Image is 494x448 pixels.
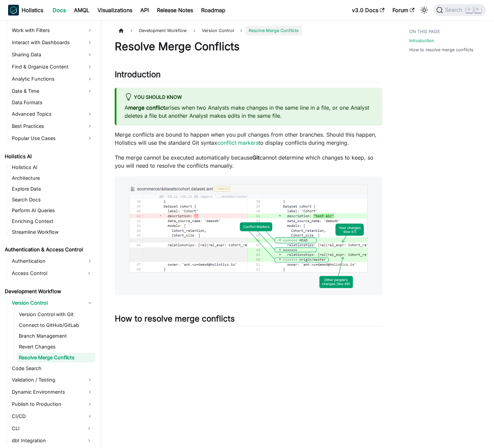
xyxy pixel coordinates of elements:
a: Connect to GitHub/GitLab [17,320,95,330]
button: Expand sidebar category 'Access Control' [83,268,95,279]
a: Validation / Testing [10,374,95,385]
p: Merge conflicts are bound to happen when you pull changes from other branches. Should this happen... [115,131,382,147]
a: Interact with Dashboards [10,37,95,48]
strong: merge conflict [128,104,165,111]
strong: Git [252,154,259,161]
b: Holistics [22,6,43,14]
div: You should know [125,93,374,102]
a: Resolve Merge Conflicts [17,353,95,362]
a: Enriching Context [10,217,95,226]
a: Analytic Functions [10,74,95,84]
a: Docs [49,5,70,16]
span: Resolve Merge Conflicts [245,26,302,35]
a: Version Control with Git [17,310,95,319]
a: conflict markers [217,139,258,146]
h2: Introduction [115,69,382,82]
a: Holistics AI [10,163,95,172]
a: dbt Integration [10,435,83,446]
a: Development Workflow [3,287,95,296]
span: Search [443,7,466,13]
a: Architecture [10,173,95,183]
a: Streamline Workflow [10,227,95,237]
a: Find & Organize Content [10,61,95,72]
a: Release Notes [153,5,197,16]
a: Access Control [10,268,83,279]
a: Advanced Topics [10,109,95,119]
a: Holistics AI [3,152,95,161]
a: Publish to Production [10,399,95,410]
a: Authentication [10,256,95,267]
a: Perform AI Queries [10,206,95,215]
a: Home page [115,26,128,35]
img: Holistics [8,5,19,16]
a: Code Search [10,364,95,373]
a: API [136,5,153,16]
a: CI/CD [10,411,95,422]
kbd: K [474,7,481,13]
a: Introduction [409,37,434,44]
a: Explore Data [10,184,95,194]
kbd: ⌘ [466,7,473,13]
button: Expand sidebar category 'dbt Integration' [83,435,95,446]
a: Best Practices [10,121,95,132]
a: Sharing Data [10,49,95,60]
h1: Resolve Merge Conflicts [115,40,382,53]
a: Search Docs [10,195,95,204]
button: Switch between dark and light mode (currently light mode) [419,5,430,16]
span: Development Workflow [136,26,190,35]
a: Dynamic Environments [10,387,95,397]
nav: Breadcrumbs [115,26,382,35]
a: Data Formats [10,98,95,107]
a: Roadmap [197,5,229,16]
a: v3.0 Docs [348,5,388,16]
p: A arises when two Analysts make changes in the same line in a file, or one Analyst deletes a file... [125,104,374,120]
a: Work with Filters [10,25,95,36]
a: Visualizations [93,5,136,16]
a: Popular Use Cases [10,133,95,144]
h2: How to resolve merge conflicts [115,314,382,327]
a: Branch Management [17,331,95,341]
a: Date & Time [10,86,95,96]
a: CLI [10,423,83,434]
a: Forum [388,5,418,16]
a: HolisticsHolistics [8,5,43,16]
button: Search (Command+K) [434,4,486,16]
a: Version Control [10,298,95,308]
a: Revert Changes [17,342,95,352]
button: Expand sidebar category 'CLI' [83,423,95,434]
a: How to resolve merge conflicts [409,47,473,53]
a: AMQL [70,5,93,16]
span: Version Control [198,26,237,35]
a: Authentication & Access Control [3,245,95,254]
p: The merge cannot be executed automatically because cannot determine which changes to keep, so you... [115,153,382,170]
